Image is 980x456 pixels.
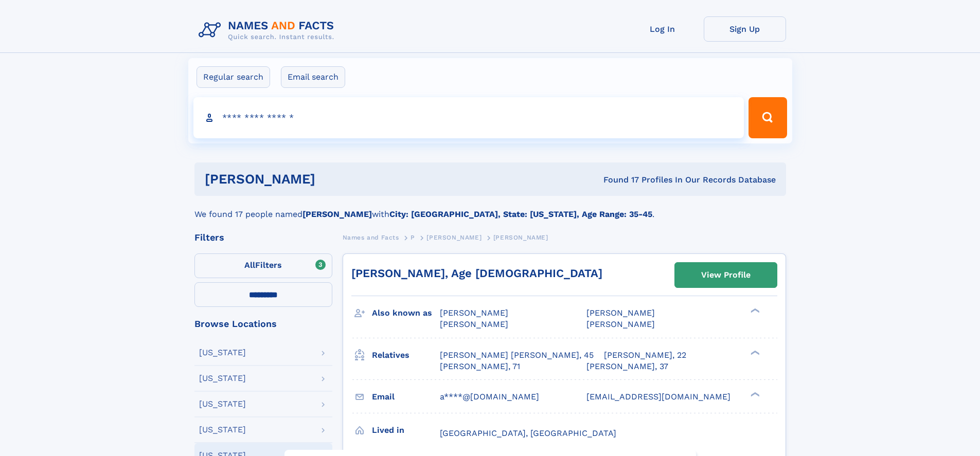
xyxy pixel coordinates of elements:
div: Browse Locations [194,319,332,329]
h1: [PERSON_NAME] [205,173,459,186]
div: ❯ [748,349,760,356]
a: [PERSON_NAME], 37 [586,361,668,372]
button: Search Button [749,97,787,138]
a: Names and Facts [343,231,399,244]
div: ❯ [748,307,760,314]
a: View Profile [675,263,777,287]
a: Log In [621,16,704,42]
span: [GEOGRAPHIC_DATA], [GEOGRAPHIC_DATA] [440,428,616,438]
input: search input [193,97,744,138]
div: Found 17 Profiles In Our Records Database [459,174,776,186]
div: [US_STATE] [199,374,246,382]
a: [PERSON_NAME], 71 [440,361,520,372]
a: [PERSON_NAME] [PERSON_NAME], 45 [440,350,594,361]
span: All [244,260,255,270]
span: [PERSON_NAME] [493,234,548,241]
span: [PERSON_NAME] [440,319,508,329]
a: [PERSON_NAME], Age [DEMOGRAPHIC_DATA] [351,267,602,280]
a: Sign Up [704,16,786,42]
div: [US_STATE] [199,426,246,434]
span: [PERSON_NAME] [440,308,508,318]
b: [PERSON_NAME] [302,209,372,219]
div: [US_STATE] [199,400,246,408]
span: [PERSON_NAME] [586,319,655,329]
div: Filters [194,233,332,242]
img: Logo Names and Facts [194,16,343,44]
div: View Profile [701,263,751,287]
h3: Also known as [372,304,440,322]
b: City: [GEOGRAPHIC_DATA], State: [US_STATE], Age Range: 35-45 [389,209,652,219]
span: [EMAIL_ADDRESS][DOMAIN_NAME] [586,392,730,402]
label: Filters [194,253,332,278]
span: [PERSON_NAME] [586,308,655,318]
div: ❯ [748,391,760,397]
div: [US_STATE] [199,349,246,357]
span: [PERSON_NAME] [426,234,482,241]
h3: Lived in [372,422,440,439]
label: Regular search [197,66,270,88]
span: P [411,234,415,241]
div: We found 17 people named with . [194,196,786,221]
h3: Relatives [372,346,440,364]
a: [PERSON_NAME], 22 [604,350,686,361]
a: [PERSON_NAME] [426,231,482,244]
label: Email search [281,66,345,88]
a: P [411,231,415,244]
h3: Email [372,388,440,406]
